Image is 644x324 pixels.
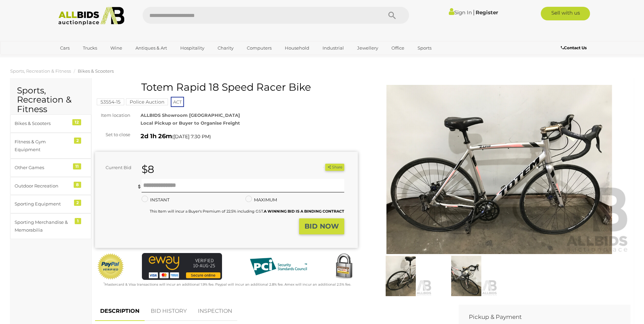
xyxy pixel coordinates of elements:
[469,314,610,320] h2: Pickup & Payment
[98,82,356,93] h1: Totem Rapid 18 Speed Racer Bike
[74,200,81,206] div: 2
[318,42,348,54] a: Industrial
[78,68,114,74] a: Bikes & Scooters
[126,99,168,105] a: Police Auction
[95,301,145,321] a: DESCRIPTION
[55,7,128,25] img: Allbids.com.au
[473,8,475,16] span: |
[541,7,590,20] a: Sell with us
[305,222,339,230] strong: BID NOW
[15,164,71,172] div: Other Games
[561,45,587,50] b: Contact Us
[213,42,238,54] a: Charity
[10,195,91,213] a: Sporting Equipment 2
[142,163,154,176] strong: $8
[74,138,81,144] div: 2
[142,253,222,280] img: eWAY Payment Gateway
[90,111,135,119] div: Item location
[56,54,113,65] a: [GEOGRAPHIC_DATA]
[387,42,409,54] a: Office
[74,182,81,188] div: 8
[97,98,124,105] mark: 53554-15
[15,120,71,127] div: Bikes & Scooters
[10,114,91,132] a: Bikes & Scooters 12
[15,218,71,234] div: Sporting Merchandise & Memorabilia
[375,7,409,24] button: Search
[325,164,344,171] button: Share
[299,218,344,234] button: BID NOW
[171,97,184,107] span: ACT
[242,42,276,54] a: Computers
[413,42,436,54] a: Sports
[141,132,172,140] strong: 2d 1h 26m
[176,42,209,54] a: Hospitality
[449,9,472,16] a: Sign In
[15,200,71,208] div: Sporting Equipment
[146,301,192,321] a: BID HISTORY
[72,119,81,125] div: 12
[131,42,171,54] a: Antiques & Art
[10,133,91,159] a: Fitness & Gym Equipment 2
[370,256,432,296] img: Totem Rapid 18 Speed Racer Bike
[142,196,169,204] label: INSTANT
[10,68,71,74] a: Sports, Recreation & Fitness
[17,86,85,114] h2: Sports, Recreation & Fitness
[10,213,91,239] a: Sporting Merchandise & Memorabilia 1
[10,177,91,195] a: Outdoor Recreation 8
[78,42,102,54] a: Trucks
[141,112,240,118] strong: ALLBIDS Showroom [GEOGRAPHIC_DATA]
[95,164,136,172] div: Current Bid
[476,9,498,16] a: Register
[435,256,497,296] img: Totem Rapid 18 Speed Racer Bike
[97,99,124,105] a: 53554-15
[75,218,81,224] div: 1
[10,159,91,177] a: Other Games 11
[141,120,240,126] strong: Local Pickup or Buyer to Organise Freight
[280,42,314,54] a: Household
[368,85,631,254] img: Totem Rapid 18 Speed Racer Bike
[193,301,237,321] a: INSPECTION
[15,138,71,154] div: Fitness & Gym Equipment
[56,42,74,54] a: Cars
[330,253,357,280] img: Secured by Rapid SSL
[173,133,209,140] span: [DATE] 7:30 PM
[73,163,81,169] div: 11
[353,42,383,54] a: Jewellery
[126,98,168,105] mark: Police Auction
[15,182,71,190] div: Outdoor Recreation
[106,42,127,54] a: Wine
[104,282,351,287] small: Mastercard & Visa transactions will incur an additional 1.9% fee. Paypal will incur an additional...
[561,44,588,52] a: Contact Us
[172,134,211,139] span: ( )
[97,253,125,280] img: Official PayPal Seal
[317,164,324,171] li: Watch this item
[245,196,277,204] label: MAXIMUM
[264,209,344,214] b: A WINNING BID IS A BINDING CONTRACT
[244,253,312,280] img: PCI DSS compliant
[150,209,344,214] small: This Item will incur a Buyer's Premium of 22.5% including GST.
[90,131,135,139] div: Set to close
